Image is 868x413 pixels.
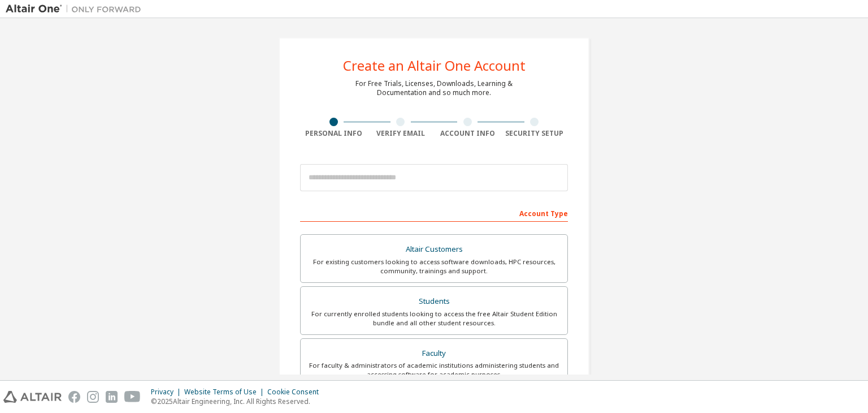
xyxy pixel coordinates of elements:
img: linkedin.svg [106,391,118,403]
img: Altair One [6,3,147,15]
div: Faculty [307,346,561,362]
div: For Free Trials, Licenses, Downloads, Learning & Documentation and so much more. [355,79,513,97]
div: Students [307,294,561,309]
div: Verify Email [367,129,435,138]
img: youtube.svg [124,391,141,403]
div: Altair Customers [307,242,561,257]
img: instagram.svg [87,391,99,403]
div: Website Terms of Use [184,388,267,397]
div: For existing customers looking to access software downloads, HPC resources, community, trainings ... [307,257,561,276]
div: Account Info [434,129,501,138]
img: altair_logo.svg [3,391,62,403]
div: Privacy [151,388,184,397]
div: Security Setup [501,129,568,138]
div: Create an Altair One Account [343,59,526,72]
img: facebook.svg [68,391,80,403]
div: Personal Info [300,129,367,138]
div: For currently enrolled students looking to access the free Altair Student Edition bundle and all ... [307,309,561,328]
div: For faculty & administrators of academic institutions administering students and accessing softwa... [307,361,561,379]
div: Cookie Consent [267,388,325,397]
p: © 2025 Altair Engineering, Inc. All Rights Reserved. [151,397,325,406]
div: Account Type [300,204,568,222]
